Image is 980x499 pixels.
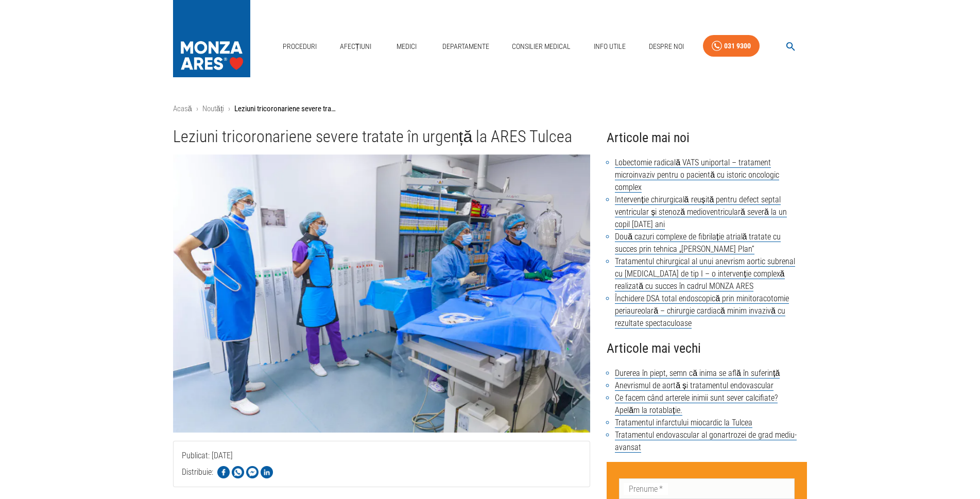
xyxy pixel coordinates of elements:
[607,338,807,359] h4: Articole mai vechi
[234,103,337,115] p: Leziuni tricoronariene severe tratate în urgență la ARES Tulcea
[228,103,230,115] li: ›
[173,103,807,115] nav: breadcrumb
[607,127,807,148] h4: Articole mai noi
[615,195,787,230] a: Intervenție chirurgicală reușită pentru defect septal ventricular și stenoză medioventriculară se...
[217,466,230,478] img: Share on Facebook
[615,418,752,428] a: Tratamentul infarctului miocardic la Tulcea
[182,466,213,478] p: Distribuie:
[615,393,778,416] a: Ce facem când arterele inimii sunt sever calcifiate? Apelăm la rotablație.
[724,40,751,53] div: 031 9300
[590,36,630,57] a: Info Utile
[615,368,780,378] a: Durerea în piept, semn că inima se află în suferință
[703,35,760,57] a: 031 9300
[279,36,321,57] a: Proceduri
[246,466,259,478] img: Share on Facebook Messenger
[615,256,795,291] a: Tratamentul chirurgical al unui anevrism aortic subrenal cu [MEDICAL_DATA] de tip I – o intervenț...
[615,232,781,254] a: Două cazuri complexe de fibrilație atrială tratate cu succes prin tehnica „[PERSON_NAME] Plan”
[261,466,273,478] img: Share on LinkedIn
[173,127,591,146] h1: Leziuni tricoronariene severe tratate în urgență la ARES Tulcea
[508,36,575,57] a: Consilier Medical
[615,381,773,391] a: Anevrismul de aortă și tratamentul endovascular
[615,294,789,329] a: Închidere DSA total endoscopică prin minitoracotomie periaureolară – chirurgie cardiacă minim inv...
[173,104,192,113] a: Acasă
[390,36,423,57] a: Medici
[232,466,244,478] img: Share on WhatsApp
[196,103,198,115] li: ›
[202,104,225,113] a: Noutăți
[438,36,493,57] a: Departamente
[336,36,376,57] a: Afecțiuni
[173,154,591,433] img: Leziuni tricoronariene severe tratate în urgență la ARES Tulcea
[615,430,797,453] a: Tratamentul endovascular al gonartrozei de grad mediu-avansat
[615,158,779,193] a: Lobectomie radicală VATS uniportal – tratament microinvaziv pentru o pacientă cu istoric oncologi...
[645,36,688,57] a: Despre Noi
